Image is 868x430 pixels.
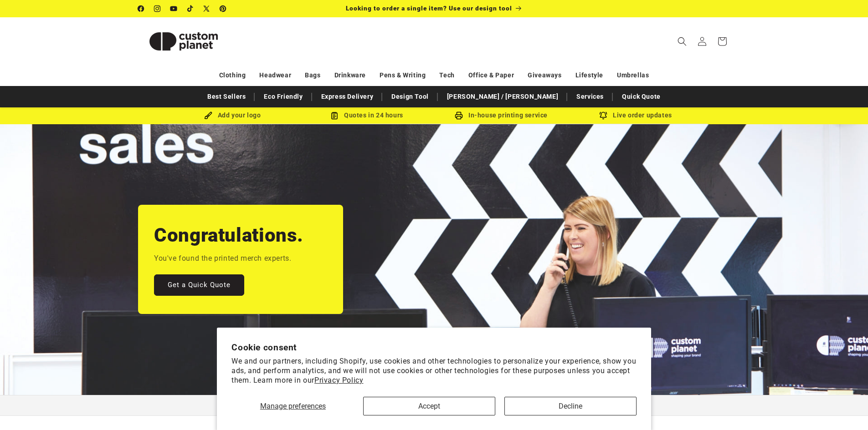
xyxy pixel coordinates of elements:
[138,21,229,62] img: Custom Planet
[572,89,608,105] a: Services
[259,89,307,105] a: Eco Friendly
[569,110,703,121] div: Live order updates
[380,67,426,83] a: Pens & Writing
[154,223,303,248] h2: Congratulations.
[434,110,569,121] div: In-house printing service
[165,110,300,121] div: Add your logo
[314,376,363,384] a: Privacy Policy
[204,111,212,120] img: Brush Icon
[504,397,637,415] button: Decline
[455,111,463,120] img: In-house printing
[134,17,232,65] a: Custom Planet
[231,357,637,385] p: We and our partners, including Shopify, use cookies and other technologies to personalize your ex...
[300,110,434,121] div: Quotes in 24 hours
[203,89,250,105] a: Best Sellers
[599,111,607,120] img: Order updates
[617,89,665,105] a: Quick Quote
[154,252,291,265] p: You've found the printed merch experts.
[442,89,563,105] a: [PERSON_NAME] / [PERSON_NAME]
[231,397,354,415] button: Manage preferences
[305,67,320,83] a: Bags
[154,274,244,296] a: Get a Quick Quote
[363,397,495,415] button: Accept
[468,67,514,83] a: Office & Paper
[346,5,512,12] span: Looking to order a single item? Use our design tool
[528,67,561,83] a: Giveaways
[330,111,339,120] img: Order Updates Icon
[439,67,454,83] a: Tech
[231,342,637,353] h2: Cookie consent
[617,67,649,83] a: Umbrellas
[672,31,692,51] summary: Search
[575,67,603,83] a: Lifestyle
[317,89,378,105] a: Express Delivery
[822,386,868,430] iframe: Chat Widget
[387,89,433,105] a: Design Tool
[260,402,326,410] span: Manage preferences
[259,67,291,83] a: Headwear
[219,67,246,83] a: Clothing
[334,67,366,83] a: Drinkware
